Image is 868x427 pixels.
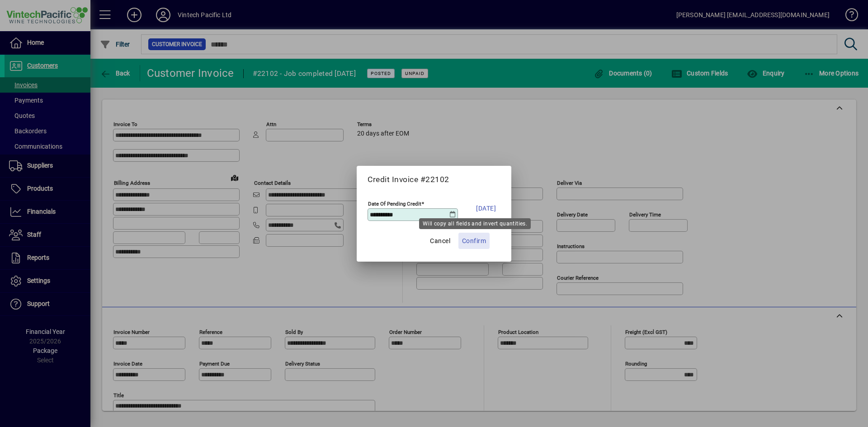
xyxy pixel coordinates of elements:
[426,233,455,249] button: Cancel
[430,235,450,246] span: Cancel
[462,235,486,246] span: Confirm
[368,175,500,184] h5: Credit Invoice #22102
[458,233,490,249] button: Confirm
[472,197,500,220] button: [DATE]
[476,203,496,214] span: [DATE]
[368,200,421,206] mat-label: Date Of Pending Credit
[419,218,531,229] div: Will copy all fields and invert quantities.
